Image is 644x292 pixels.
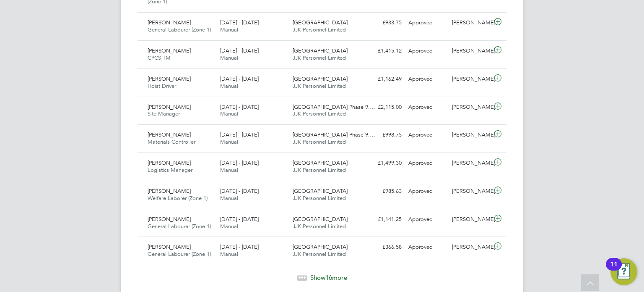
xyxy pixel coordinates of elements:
span: JJK Personnel Limited [293,26,346,33]
div: Approved [405,44,449,58]
span: [PERSON_NAME] [148,187,191,195]
div: £985.63 [361,184,405,198]
span: JJK Personnel Limited [293,195,346,202]
span: Show more [310,274,347,281]
div: Approved [405,213,449,226]
span: JJK Personnel Limited [293,223,346,230]
span: [GEOGRAPHIC_DATA] [293,47,348,54]
span: [GEOGRAPHIC_DATA] [293,243,348,250]
span: [DATE] - [DATE] [220,103,259,110]
span: Logistics Manager [148,166,192,174]
span: [DATE] - [DATE] [220,159,259,166]
span: JJK Personnel Limited [293,250,346,258]
span: General Labourer (Zone 1) [148,223,211,230]
span: Hoist Driver [148,82,176,89]
span: [GEOGRAPHIC_DATA] Phase 9.… [293,103,375,110]
div: Approved [405,100,449,114]
div: Approved [405,72,449,86]
span: [DATE] - [DATE] [220,131,259,138]
span: Materials Controller [148,138,195,145]
div: Approved [405,184,449,198]
button: Open Resource Center, 11 new notifications [610,258,637,285]
span: CPCS TM [148,54,171,61]
div: [PERSON_NAME] [449,44,492,58]
span: Manual [220,138,238,145]
div: Approved [405,156,449,170]
span: [GEOGRAPHIC_DATA] [293,159,348,166]
div: 11 [610,264,618,275]
div: Approved [405,16,449,30]
span: [PERSON_NAME] [148,131,191,138]
span: [PERSON_NAME] [148,103,191,110]
span: [DATE] - [DATE] [220,47,259,54]
span: [GEOGRAPHIC_DATA] [293,19,348,26]
div: £1,162.49 [361,72,405,86]
span: [DATE] - [DATE] [220,75,259,82]
span: [PERSON_NAME] [148,159,191,166]
div: [PERSON_NAME] [449,213,492,226]
div: £998.75 [361,128,405,142]
span: [PERSON_NAME] [148,47,191,54]
span: [DATE] - [DATE] [220,216,259,223]
span: Manual [220,110,238,117]
span: [PERSON_NAME] [148,75,191,82]
span: JJK Personnel Limited [293,82,346,89]
span: 16 [325,274,332,281]
div: £1,415.12 [361,44,405,58]
span: Welfare Laborer (Zone 1) [148,195,208,202]
span: Manual [220,195,238,202]
span: Manual [220,82,238,89]
span: Manual [220,54,238,61]
div: Approved [405,240,449,254]
div: £366.58 [361,240,405,254]
span: Manual [220,250,238,258]
span: Site Manager [148,110,180,117]
div: [PERSON_NAME] [449,240,492,254]
span: [GEOGRAPHIC_DATA] [293,216,348,223]
span: [DATE] - [DATE] [220,19,259,26]
span: JJK Personnel Limited [293,166,346,174]
span: JJK Personnel Limited [293,54,346,61]
span: [PERSON_NAME] [148,216,191,223]
span: JJK Personnel Limited [293,110,346,117]
span: Manual [220,26,238,33]
span: [DATE] - [DATE] [220,243,259,250]
span: JJK Personnel Limited [293,138,346,145]
div: [PERSON_NAME] [449,184,492,198]
span: [DATE] - [DATE] [220,187,259,195]
div: [PERSON_NAME] [449,16,492,30]
div: £1,141.25 [361,213,405,226]
div: [PERSON_NAME] [449,128,492,142]
span: General Labourer (Zone 1) [148,26,211,33]
span: [GEOGRAPHIC_DATA] Phase 9.… [293,131,375,138]
span: Manual [220,223,238,230]
span: [GEOGRAPHIC_DATA] [293,75,348,82]
div: [PERSON_NAME] [449,72,492,86]
span: General Labourer (Zone 1) [148,250,211,258]
div: [PERSON_NAME] [449,100,492,114]
div: £933.75 [361,16,405,30]
span: [GEOGRAPHIC_DATA] [293,187,348,195]
span: Manual [220,166,238,174]
div: Approved [405,128,449,142]
span: [PERSON_NAME] [148,19,191,26]
div: £2,115.00 [361,100,405,114]
div: [PERSON_NAME] [449,156,492,170]
div: £1,499.30 [361,156,405,170]
span: [PERSON_NAME] [148,243,191,250]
